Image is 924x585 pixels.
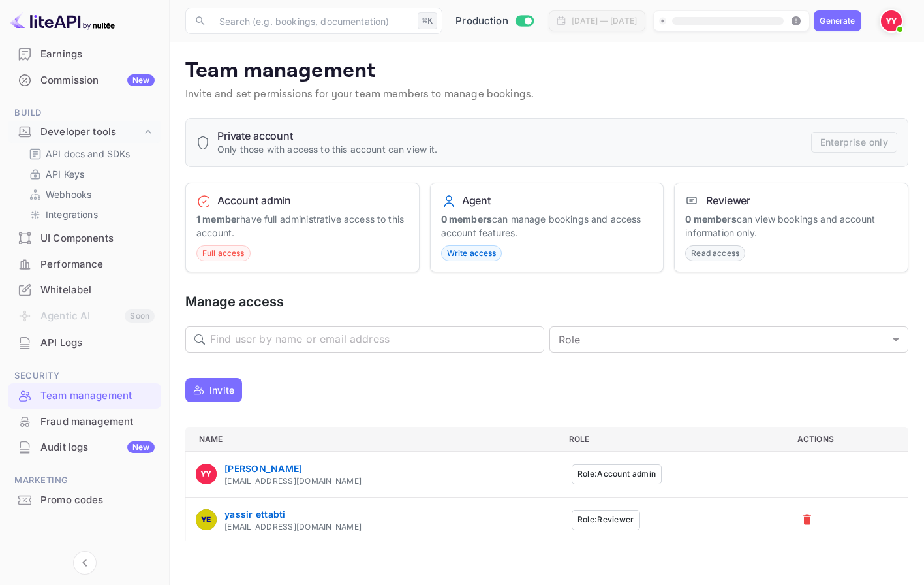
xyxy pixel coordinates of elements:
[8,252,161,277] div: Performance
[8,383,161,409] div: Team management
[196,509,217,530] img: yassir ettabti
[659,13,803,29] span: Create your website first
[8,252,161,276] a: Performance
[217,194,291,207] h6: Account admin
[8,68,161,93] div: CommissionNew
[572,464,662,484] button: Role:Account admin
[8,42,161,67] div: Earnings
[40,336,155,351] div: API Logs
[442,247,502,259] span: Write access
[8,226,161,251] div: UI Components
[185,293,908,311] h5: Manage access
[40,283,155,298] div: Whitelabel
[881,10,902,31] img: yasser yasser
[441,213,492,225] strong: 0 members
[23,185,156,204] div: Webhooks
[8,435,161,460] div: Audit logsNew
[185,58,908,84] p: Team management
[820,15,855,27] div: Generate
[73,551,97,575] button: Collapse navigation
[127,441,155,453] div: New
[10,10,115,31] img: LiteAPI logo
[40,440,155,455] div: Audit logs
[209,383,234,397] p: Invite
[40,493,155,508] div: Promo codes
[197,247,250,259] span: Full access
[559,427,787,451] th: Role
[787,427,908,451] th: Actions
[441,212,653,240] p: can manage bookings and access account features.
[8,68,161,92] a: CommissionNew
[217,142,438,156] p: Only those with access to this account can view it.
[40,73,155,88] div: Commission
[8,369,161,383] span: Security
[572,510,640,530] button: Role:Reviewer
[8,488,161,513] div: Promo codes
[8,121,161,144] div: Developer tools
[8,409,161,435] div: Fraud management
[185,427,908,543] table: a dense table
[196,213,240,225] strong: 1 member
[224,507,362,521] div: yassir ettabti
[462,194,491,207] h6: Agent
[8,473,161,488] span: Marketing
[8,277,161,302] a: Whitelabel
[8,226,161,250] a: UI Components
[185,87,908,103] p: Invite and set permissions for your team members to manage bookings.
[8,409,161,434] a: Fraud management
[46,187,91,201] p: Webhooks
[8,383,161,407] a: Team management
[29,167,151,181] a: API Keys
[455,14,508,29] span: Production
[8,435,161,459] a: Audit logsNew
[40,415,155,430] div: Fraud management
[224,462,362,475] div: [PERSON_NAME]
[8,42,161,66] a: Earnings
[8,106,161,120] span: Build
[46,147,131,161] p: API docs and SDKs
[23,205,156,224] div: Integrations
[418,12,437,29] div: ⌘K
[40,47,155,62] div: Earnings
[8,277,161,303] div: Whitelabel
[210,326,544,353] input: Find user by name or email address
[8,488,161,512] a: Promo codes
[224,475,362,487] div: [EMAIL_ADDRESS][DOMAIN_NAME]
[40,125,142,140] div: Developer tools
[217,129,438,142] h6: Private account
[685,213,736,225] strong: 0 members
[29,187,151,201] a: Webhooks
[23,144,156,163] div: API docs and SDKs
[29,208,151,221] a: Integrations
[127,74,155,86] div: New
[46,208,98,221] p: Integrations
[572,15,637,27] div: [DATE] — [DATE]
[46,167,84,181] p: API Keys
[196,212,408,240] p: have full administrative access to this account.
[706,194,750,207] h6: Reviewer
[8,330,161,356] div: API Logs
[686,247,745,259] span: Read access
[23,165,156,183] div: API Keys
[186,427,559,451] th: Name
[40,388,155,403] div: Team management
[211,8,412,34] input: Search (e.g. bookings, documentation)
[185,378,242,402] button: Invite
[224,521,362,533] div: [EMAIL_ADDRESS][DOMAIN_NAME]
[29,147,151,161] a: API docs and SDKs
[196,464,217,484] img: yasser yasser
[40,231,155,246] div: UI Components
[450,14,538,29] div: Switch to Sandbox mode
[40,257,155,272] div: Performance
[8,330,161,355] a: API Logs
[685,212,897,240] p: can view bookings and account information only.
